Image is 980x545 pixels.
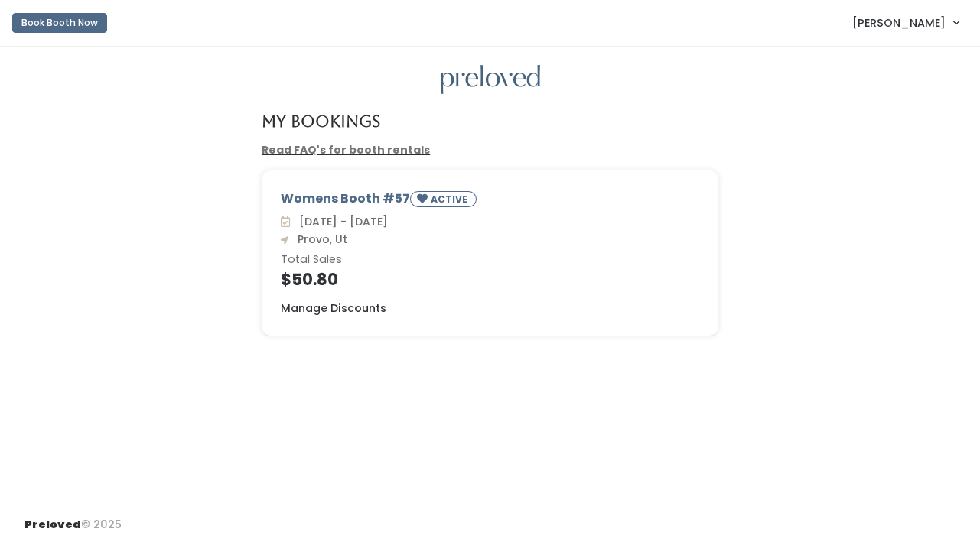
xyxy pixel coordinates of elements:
[431,193,470,206] small: ACTIVE
[281,254,699,266] h6: Total Sales
[281,190,699,213] div: Womens Booth #57
[281,300,386,316] a: Manage Discounts
[291,232,347,247] span: Provo, Ut
[293,214,388,229] span: [DATE] - [DATE]
[12,6,107,40] a: Book Booth Now
[12,13,107,33] button: Book Booth Now
[24,517,81,532] span: Preloved
[281,300,386,316] u: Manage Discounts
[24,504,122,533] div: © 2025
[837,6,974,39] a: [PERSON_NAME]
[262,112,380,130] h4: My Bookings
[262,142,430,157] a: Read FAQ's for booth rentals
[441,65,540,95] img: preloved logo
[281,271,699,288] h4: $50.80
[852,15,946,31] span: [PERSON_NAME]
